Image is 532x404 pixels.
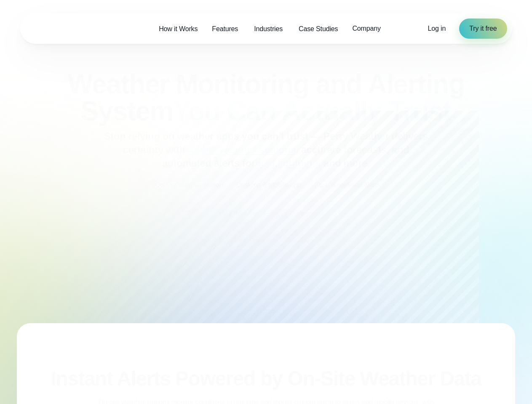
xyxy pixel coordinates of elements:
[291,20,345,37] a: Case Studies
[159,24,198,34] span: How it Works
[428,25,446,32] span: Log in
[459,19,507,39] a: Try it free
[428,24,446,34] a: Log in
[469,24,497,34] span: Try it free
[352,24,380,34] span: Company
[152,20,205,37] a: How it Works
[212,24,238,34] span: Features
[254,24,283,34] span: Industries
[299,24,338,34] span: Case Studies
